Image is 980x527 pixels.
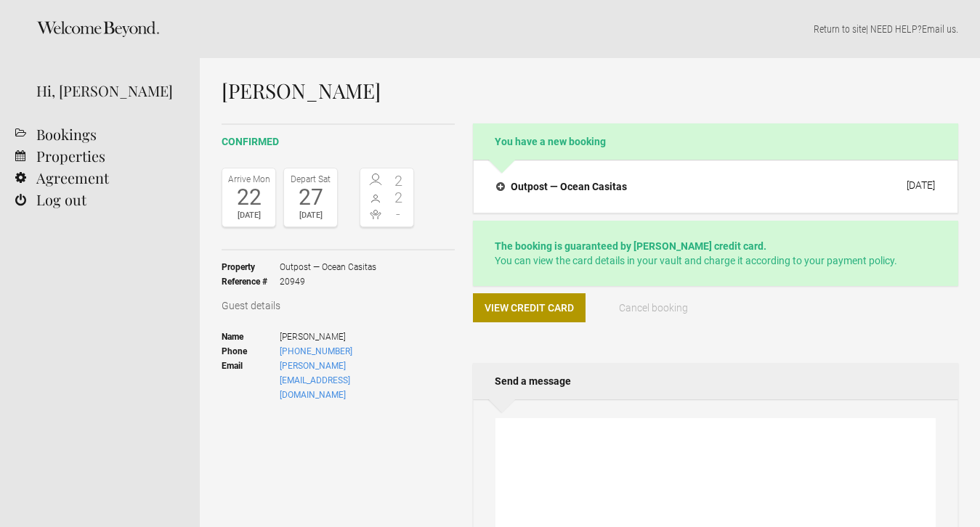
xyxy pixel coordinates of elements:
strong: Reference # [222,274,280,289]
div: Depart Sat [288,172,333,187]
div: [DATE] [288,208,333,223]
strong: Name [222,330,280,344]
span: 2 [387,190,410,205]
h2: confirmed [222,134,455,150]
p: | NEED HELP? . [222,22,958,36]
div: Hi, [PERSON_NAME] [36,80,178,102]
a: [PHONE_NUMBER] [280,346,352,356]
h2: You have a new booking [473,123,958,160]
button: Cancel booking [597,293,709,322]
h2: Send a message [473,363,958,399]
a: Email us [922,23,956,35]
span: 20949 [280,274,376,289]
button: Outpost — Ocean Casitas [DATE] [485,171,947,202]
h1: [PERSON_NAME] [222,80,958,102]
a: Return to site [814,23,866,35]
div: Arrive Mon [226,172,272,187]
h3: Guest details [222,298,455,313]
span: 2 [387,173,410,188]
span: View credit card [485,302,574,314]
button: View credit card [473,293,585,322]
div: 22 [226,187,272,208]
div: [DATE] [226,208,272,223]
strong: Phone [222,344,280,359]
div: [DATE] [907,179,935,191]
p: You can view the card details in your vault and charge it according to your payment policy. [495,239,936,268]
span: Cancel booking [619,302,688,314]
strong: Property [222,260,280,274]
strong: Email [222,359,280,402]
span: [PERSON_NAME] [280,330,414,344]
a: [PERSON_NAME][EMAIL_ADDRESS][DOMAIN_NAME] [280,361,350,400]
span: Outpost — Ocean Casitas [280,260,376,274]
div: 27 [288,187,333,208]
span: - [387,207,410,221]
strong: The booking is guaranteed by [PERSON_NAME] credit card. [495,240,766,252]
h4: Outpost — Ocean Casitas [496,179,627,194]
